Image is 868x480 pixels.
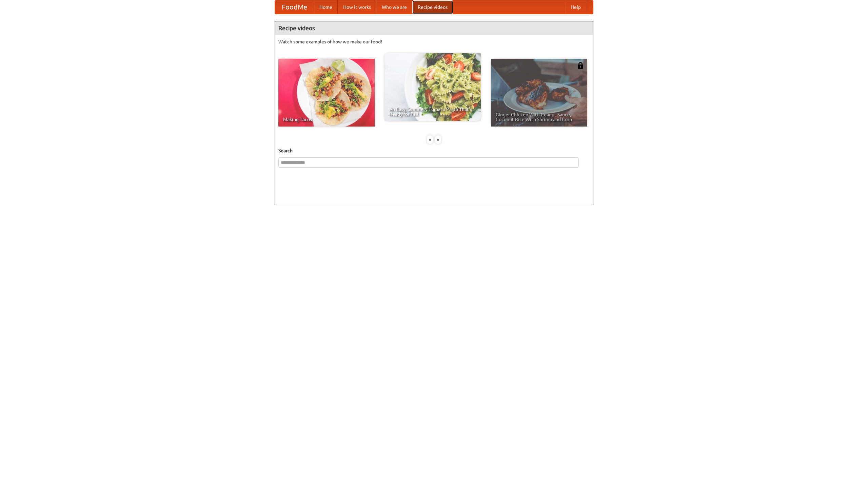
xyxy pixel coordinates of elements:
img: 483408.png [577,62,584,69]
span: An Easy, Summery Tomato Pasta That's Ready for Fall [389,107,476,116]
span: Making Tacos [283,117,370,122]
a: Recipe videos [412,0,453,14]
a: FoodMe [275,0,314,14]
div: » [435,135,441,144]
div: « [427,135,433,144]
p: Watch some examples of how we make our food! [278,38,590,45]
h4: Recipe videos [275,21,593,35]
h5: Search [278,147,590,154]
a: Home [314,0,338,14]
a: Making Tacos [278,59,375,127]
a: How it works [338,0,376,14]
a: Who we are [376,0,412,14]
a: Help [565,0,586,14]
a: An Easy, Summery Tomato Pasta That's Ready for Fall [384,53,481,121]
